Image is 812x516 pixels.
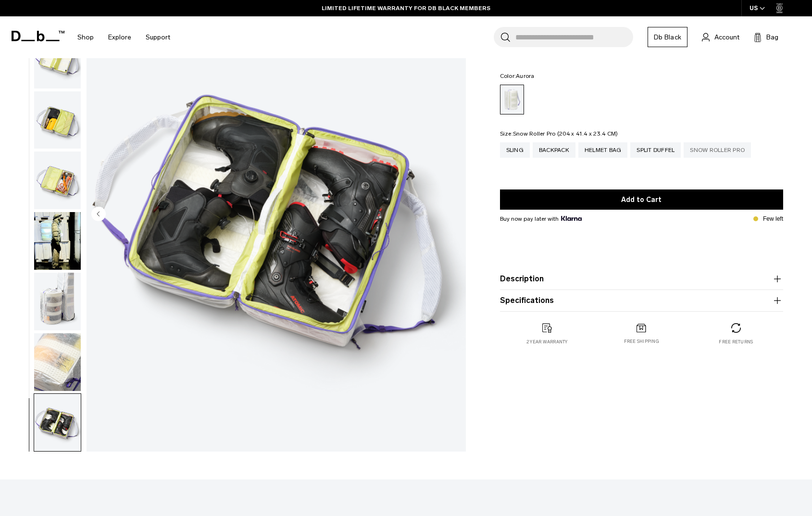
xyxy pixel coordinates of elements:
span: Snow Roller Pro (204 x 41.4 x 23.4 CM) [513,130,618,137]
a: Helmet Bag [578,142,628,158]
a: Sling [500,142,530,158]
button: Weigh Lighter Split Duffel 70L Aurora [34,212,81,270]
img: Weigh_Lighter_Split_Duffel_70L_6.png [34,91,81,149]
button: Weigh_Lighter_Split_Duffel_70L_10.png [34,333,81,391]
img: Weigh Lighter Split Duffel 70L Aurora [34,212,81,270]
a: Snow Roller Pro [684,142,751,158]
img: Weigh_Lighter_Split_Duffel_70L_10.png [34,333,81,391]
legend: Size: [500,131,618,137]
span: Buy now pay later with [500,214,582,223]
span: Account [714,32,739,42]
button: Weigh_Lighter_Split_Duffel_70L_7.png [34,151,81,210]
p: Free shipping [624,338,659,345]
a: Split Duffel [630,142,681,158]
nav: Main Navigation [70,16,177,58]
a: Backpack [533,142,575,158]
span: Bag [766,32,778,42]
a: Explore [108,20,131,54]
img: Weigh_Lighter_Split_Duffel_70L_7.png [34,151,81,209]
img: Weigh_Lighter_Split_Duffel_70L_8.png [34,394,81,452]
img: Weigh_Lighter_Split_Duffel_70L_5.png [34,31,81,88]
button: Add to Cart [500,189,783,210]
button: Weigh_Lighter_Split_Duffel_70L_8.png [34,393,81,452]
a: Support [146,20,170,54]
button: Weigh_Lighter_Split_Duffel_70L_6.png [34,91,81,150]
a: Aurora [500,85,524,114]
button: Specifications [500,295,783,306]
button: Weigh_Lighter_Split_Duffel_70L_5.png [34,30,81,89]
button: Bag [754,31,778,43]
img: Weigh_Lighter_Split_Duffel_70L_9.png [34,273,81,330]
button: Description [500,273,783,285]
p: 2 year warranty [526,339,568,345]
p: Few left [763,214,783,223]
a: LIMITED LIFETIME WARRANTY FOR DB BLACK MEMBERS [322,4,490,13]
span: Aurora [516,73,535,79]
button: Previous slide [91,206,106,223]
legend: Color: [500,73,535,79]
img: {"height" => 20, "alt" => "Klarna"} [561,216,582,221]
p: Free returns [719,339,753,345]
a: Account [702,31,739,43]
a: Shop [77,20,94,54]
button: Weigh_Lighter_Split_Duffel_70L_9.png [34,272,81,331]
a: Db Black [648,27,687,47]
